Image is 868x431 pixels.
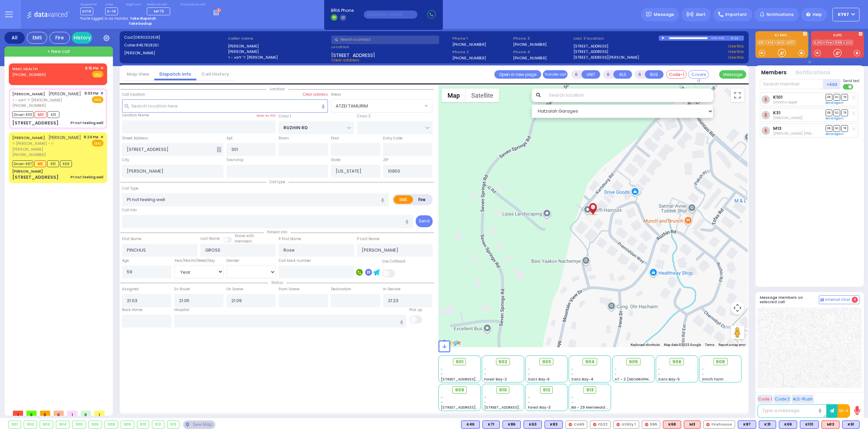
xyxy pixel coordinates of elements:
div: ALS [822,420,840,429]
span: 901 [456,358,463,365]
label: On Scene [226,287,243,292]
span: 902 [498,358,507,365]
div: BLS [502,420,521,429]
span: ATZEI TAMURIM [331,99,432,112]
span: - [484,400,486,405]
span: - [658,372,660,377]
div: 0:00 [711,34,717,42]
span: - [528,395,530,400]
button: Send [416,215,433,227]
div: Utility 1 [613,420,639,429]
div: [PERSON_NAME] [12,169,43,174]
span: - [484,372,486,377]
label: Age [122,258,129,263]
span: 0 [40,411,50,416]
label: Last Name [200,236,220,241]
span: - [571,367,573,372]
label: [PHONE_NUMBER] [452,42,486,47]
span: [PHONE_NUMBER] [12,72,46,77]
label: Last 3 location [573,36,659,41]
button: Code-1 [666,70,687,79]
span: Forest Bay-2 [484,377,507,382]
h5: Message members on selected call [760,295,819,304]
u: EMS [94,72,101,77]
div: 913 [167,421,179,428]
div: K46 [461,420,480,429]
label: Use Callback [382,259,406,264]
span: KY14 [80,7,93,15]
label: Clear address [303,92,328,97]
span: - [702,367,704,372]
span: - [441,395,443,400]
button: Notifications [795,69,830,77]
button: Show satellite imagery [466,89,499,102]
span: - [484,367,486,372]
span: 1 [94,411,104,416]
div: BLS [842,420,860,429]
a: WMC HEALTH [12,66,38,72]
div: ALS [663,420,681,429]
span: [STREET_ADDRESS][PERSON_NAME] [441,405,505,410]
span: ATZEI TAMURIM [331,100,423,112]
span: Phone 2 [452,49,511,55]
span: 9:03 PM [84,91,98,96]
div: Pt not feeling well [71,120,103,125]
span: MF75 [154,8,164,14]
span: Message [654,11,674,18]
span: Help [813,12,822,18]
button: Message [719,70,746,79]
label: [PHONE_NUMBER] [452,55,486,60]
img: Logo [27,10,72,19]
span: Smith Farm [702,377,724,382]
a: M13 [776,40,785,45]
div: 905 [73,421,85,428]
a: K31 [773,110,781,115]
label: In Service [383,287,400,292]
span: 906 [672,358,682,365]
button: Show street map [442,89,466,102]
div: EMS [27,32,47,44]
div: BLS [482,420,500,429]
label: [PERSON_NAME] [124,50,225,56]
span: SO [833,110,840,116]
button: Code 2 [774,395,791,403]
span: TR [841,94,848,100]
img: Google [440,338,462,347]
a: KJFD [813,40,824,45]
label: Destination [331,287,351,292]
button: ALS [613,70,632,79]
div: Fire [50,32,70,44]
span: 0 [54,411,64,416]
span: Forest Bay-3 [528,405,551,410]
img: red-radio-icon.svg [593,423,596,426]
div: 901 [9,421,21,428]
label: Caller name [228,36,329,41]
div: 902 [24,421,37,428]
img: red-radio-icon.svg [706,423,710,426]
span: ✕ [100,134,103,140]
button: KY67 [832,8,860,21]
label: Call Info [122,208,137,213]
span: Important [725,12,747,18]
button: Drag Pegman onto the map to open Street View [731,326,744,339]
label: Back Home [122,307,142,313]
label: Pick up [409,307,422,313]
label: Township [226,157,243,163]
span: - [658,367,660,372]
span: 8:24 PM [84,135,98,140]
input: Search hospital [174,315,407,328]
span: [PERSON_NAME] [48,91,81,97]
label: ר' ליפא - ר' [PERSON_NAME] [228,55,329,60]
span: + New call [47,48,70,55]
a: M13 [773,126,782,131]
span: K31 [47,160,59,167]
label: Caller: [124,42,225,48]
a: [STREET_ADDRESS] [573,49,608,55]
span: ✕ [100,91,103,96]
span: - [615,372,617,377]
span: SO [833,125,840,132]
span: Yisroel Feldman [773,115,803,120]
span: 913 [586,387,594,393]
span: - [528,372,530,377]
label: State [331,157,340,163]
